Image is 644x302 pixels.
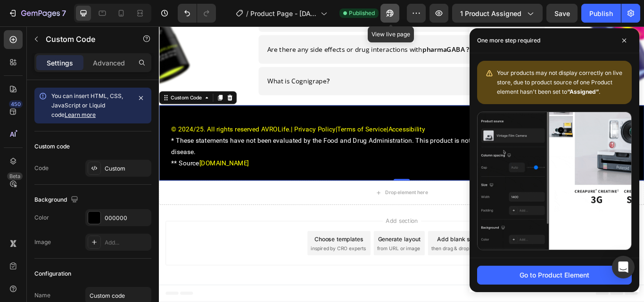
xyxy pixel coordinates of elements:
[93,58,125,68] p: Advanced
[34,238,51,246] div: Image
[250,8,317,18] span: Product Page - [DATE] 19:13:22
[349,9,375,17] span: Published
[324,243,382,253] div: Add blank section
[589,8,613,18] div: Publish
[177,255,241,263] span: inspired by CRO experts
[34,194,80,206] div: Background
[12,79,52,88] div: Custom Code
[317,255,388,263] span: then drag & drop elements
[159,26,644,302] iframe: To enrich screen reader interactions, please activate Accessibility in Grammarly extension settings
[9,100,23,108] div: 450
[105,214,149,222] div: 000000
[154,116,206,125] a: | Privacy Policy
[182,243,239,253] div: Choose templates
[4,4,70,23] button: 7
[47,155,105,164] a: [DOMAIN_NAME]
[546,4,578,23] button: Save
[208,116,265,125] a: Terms of Service
[477,36,540,45] p: One more step required
[254,255,305,263] span: from URL or image
[105,238,149,247] div: Add...
[14,114,552,127] small: © 2024/25. All rights reserved AVROLife. | |
[497,69,622,95] span: Your products may not display correctly on live store, due to product source of one Product eleme...
[47,58,73,68] p: Settings
[267,116,310,125] a: Accessibility
[460,8,521,18] span: 1 product assigned
[256,243,305,253] div: Generate layout
[520,270,589,280] div: Go to Product Element
[7,172,23,180] div: Beta
[65,111,96,118] a: Learn more
[34,142,70,151] div: Custom code
[34,213,49,222] div: Color
[62,8,66,19] p: 7
[477,266,632,285] button: Go to Product Element
[612,256,635,278] div: Open Intercom Messenger
[567,88,599,95] b: “Assigned”
[246,8,248,18] span: /
[46,33,126,45] p: Custom Code
[581,4,621,23] button: Publish
[452,4,543,23] button: 1 product assigned
[14,127,552,153] small: * These statements have not been evaluated by the Food and Drug Administration. This product is n...
[195,59,198,69] strong: ?
[34,291,50,300] div: Name
[34,269,71,278] div: Configuration
[51,92,123,118] span: You can insert HTML, CSS, JavaScript or Liquid code
[34,164,49,172] div: Code
[178,4,216,23] div: Undo/Redo
[105,164,149,173] div: Custom
[261,222,305,232] span: Add section
[554,9,570,17] span: Save
[264,190,314,198] div: Drop element here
